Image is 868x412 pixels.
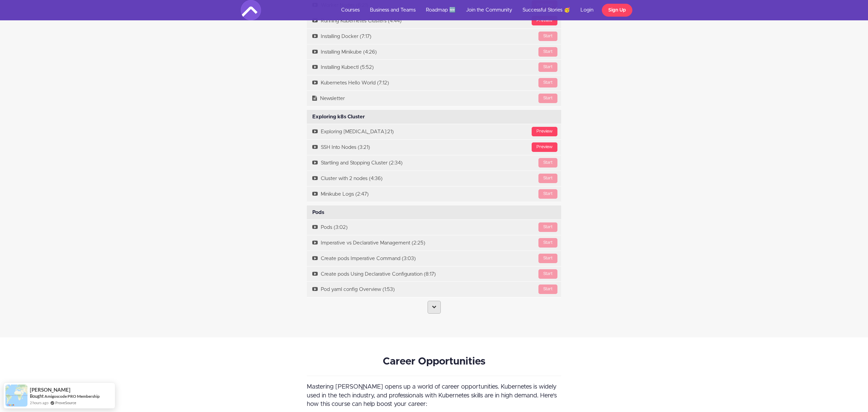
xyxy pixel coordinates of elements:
[307,251,561,266] a: StartCreate pods Imperative Command (3:03)
[307,91,561,106] a: StartNewsletter
[307,267,561,282] a: StartCreate pods Using Declarative Configuration (8:17)
[602,4,632,17] a: Sign Up
[307,384,557,407] span: Mastering [PERSON_NAME] opens up a world of career opportunities. Kubernetes is widely used in th...
[307,110,561,124] div: Exploring k8s Cluster
[307,13,561,28] a: PreviewRunning Kubernetes Clusters (4:44)
[538,222,557,232] div: Start
[5,385,27,407] img: provesource social proof notification image
[55,400,76,406] a: ProveSource
[538,174,557,183] div: Start
[30,400,48,406] span: 2 hours ago
[307,75,561,91] a: StartKubernetes Hello World (7:12)
[30,387,71,393] span: [PERSON_NAME]
[307,124,561,139] a: PreviewExploring [MEDICAL_DATA]:21)
[538,285,557,294] div: Start
[307,282,561,297] a: StartPod yaml config Overview (1:53)
[307,155,561,171] a: StartStartling and Stopping Cluster (2:34)
[307,220,561,235] a: StartPods (3:02)
[538,32,557,41] div: Start
[532,142,557,152] div: Preview
[307,140,561,155] a: PreviewSSH Into Nodes (3:21)
[538,62,557,72] div: Start
[538,158,557,168] div: Start
[538,254,557,263] div: Start
[307,187,561,202] a: StartMinikube Logs (2:47)
[532,16,557,25] div: Preview
[538,269,557,279] div: Start
[538,94,557,103] div: Start
[383,356,486,367] span: Career Opportunities
[307,171,561,186] a: StartCluster with 2 nodes (4:36)
[307,235,561,251] a: StartImperative vs Declarative Management (2:25)
[44,394,100,399] a: Amigoscode PRO Membership
[307,29,561,44] a: StartInstalling Docker (7:17)
[30,393,44,399] span: Bought
[307,205,561,220] div: Pods
[307,60,561,75] a: StartInstalling Kubectl (5:52)
[538,189,557,199] div: Start
[538,47,557,57] div: Start
[538,238,557,248] div: Start
[538,78,557,87] div: Start
[532,127,557,136] div: Preview
[307,44,561,60] a: StartInstalling Minikube (4:26)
